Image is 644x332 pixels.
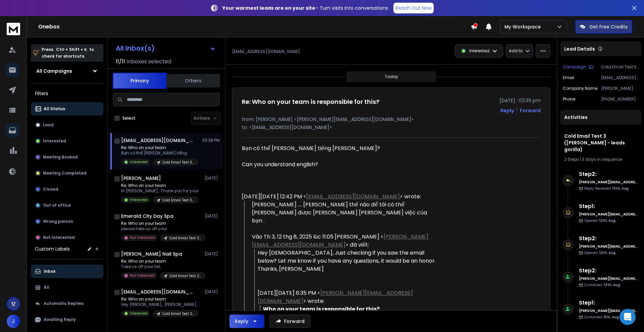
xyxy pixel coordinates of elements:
p: Interested [130,311,148,316]
h1: All Inbox(s) [116,45,155,52]
p: All Status [44,106,65,112]
p: Interested [43,138,66,144]
h1: All Campaigns [36,68,72,74]
p: Not Interested [43,235,75,240]
div: [DATE][DATE] 12:42 PM < > wrote: [242,193,438,201]
div: Open Intercom Messenger [620,309,636,325]
p: to: <[EMAIL_ADDRESS][DOMAIN_NAME]> [242,124,541,131]
button: Meeting Booked [31,150,103,164]
button: All Campaigns [31,64,103,78]
p: from: [PERSON_NAME] <[PERSON_NAME][EMAIL_ADDRESS][DOMAIN_NAME]> [242,116,541,123]
button: Interested [31,134,103,148]
p: Re: Who on your team [121,259,202,264]
p: Company Name [563,86,597,91]
p: Opened [584,218,615,223]
button: Reply [229,315,264,328]
p: Interested [130,159,148,164]
p: 03:39 PM [202,138,220,143]
h6: [PERSON_NAME][EMAIL_ADDRESS][DOMAIN_NAME] [579,308,638,313]
p: Phone [563,96,575,102]
p: Lead [43,122,54,128]
p: Cold Email Test 2 (Mozi - Leads Gorilla) [169,236,202,241]
p: [DATE] [205,251,220,257]
button: All [31,281,103,294]
div: Bạn có thể [PERSON_NAME] tiếng [PERSON_NAME]? Can you understand english? [242,144,438,169]
h6: Step 2 : [579,170,638,178]
p: Take us off your list, [121,264,202,269]
a: [PERSON_NAME][EMAIL_ADDRESS][DOMAIN_NAME] [252,233,428,249]
button: All Status [31,102,103,116]
button: Wrong person [31,215,103,228]
label: Select [122,116,136,121]
p: Cold Email Test 3 ([PERSON_NAME] - leads gorilla) [162,198,195,203]
p: Cold Email Test 3 ([PERSON_NAME] - leads gorilla) [601,64,639,70]
button: Automatic Replies [31,297,103,310]
p: Interested [469,48,489,54]
div: Activities [560,110,641,125]
h1: Onebox [38,23,471,31]
button: Campaign [563,64,593,70]
h1: [PERSON_NAME] [121,175,161,182]
p: – Turn visits into conversations [222,5,388,11]
button: Inbox [31,265,103,278]
p: [EMAIL_ADDRESS][DOMAIN_NAME] [232,49,300,54]
span: 2 Steps [564,156,579,162]
button: Meeting Completed [31,167,103,180]
div: [PERSON_NAME] …. [PERSON_NAME] thế nào để tôi có thể [PERSON_NAME] được [PERSON_NAME] [PERSON_NAM... [252,201,438,225]
p: Re: Who on your team [121,221,202,226]
button: Not Interested [31,231,103,244]
p: Get Free Credits [589,23,628,30]
p: Add to [509,48,523,54]
p: Bạn có thể [PERSON_NAME] tiếng [121,150,199,156]
p: Meeting Completed [43,171,87,176]
h1: [EMAIL_ADDRESS][DOMAIN_NAME] [121,288,195,295]
p: Campaign [563,64,586,70]
p: Re: Who on your team [121,145,199,150]
p: Meeting Booked [43,154,78,160]
h6: Step 1 : [579,299,638,307]
p: Cold Email Test 3 ([PERSON_NAME] - leads gorilla) [162,160,195,165]
p: Contacted [584,315,619,320]
strong: Who on your team is responsible for this? [263,305,380,313]
h1: [EMAIL_ADDRESS][DOMAIN_NAME] [121,137,195,144]
div: | [564,157,637,162]
button: Forward [270,315,310,328]
div: Reply [235,318,248,325]
p: Lead Details [564,46,595,52]
h6: [PERSON_NAME][EMAIL_ADDRESS][DOMAIN_NAME] [579,212,638,217]
button: Closed [31,183,103,196]
h6: Step 1 : [579,202,638,210]
h6: [PERSON_NAME][EMAIL_ADDRESS][DOMAIN_NAME] [579,276,638,281]
p: Reach Out Now [395,5,432,11]
p: Not Interested [130,273,155,278]
span: 9th, Aug [604,315,619,320]
p: Interested [130,197,148,202]
span: 12th, Aug [612,186,629,191]
p: Cold Email Test 2 (Mozi - Leads Gorilla) [169,273,202,278]
span: Hey [DEMOGRAPHIC_DATA], Just checking if you saw the email below? Let me know if you have any que... [258,249,437,273]
p: Out of office [43,203,71,208]
h1: Cold Email Test 3 ([PERSON_NAME] - leads gorilla) [564,133,637,153]
p: [PERSON_NAME] Nail Spa [601,86,639,91]
p: [PHONE_NUMBER] [601,96,639,102]
span: 12th, Aug [604,282,620,287]
p: Hi [PERSON_NAME], Thank you for your [121,188,199,194]
p: [DATE] [205,213,220,219]
p: Reply Received [584,186,629,191]
p: Press to check for shortcuts. [42,46,94,60]
h3: Inboxes selected [126,58,171,66]
p: Email [563,75,574,80]
p: Hey [PERSON_NAME], [PERSON_NAME] sent me your [121,302,202,307]
div: Forward [520,107,541,114]
p: Re: Who on your team [121,183,199,188]
strong: Your warmest leads are on your site [222,5,315,11]
p: please take us off your [121,226,202,231]
button: Get Free Credits [575,20,632,34]
p: Awaiting Reply [44,317,76,322]
p: Wrong person [43,219,73,224]
h6: [PERSON_NAME][EMAIL_ADDRESS][DOMAIN_NAME] [579,244,638,249]
a: [PERSON_NAME][EMAIL_ADDRESS][DOMAIN_NAME] [258,289,413,305]
h1: Emerald City Day Spa [121,213,173,219]
h1: Re: Who on your team is responsible for this? [242,97,379,107]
